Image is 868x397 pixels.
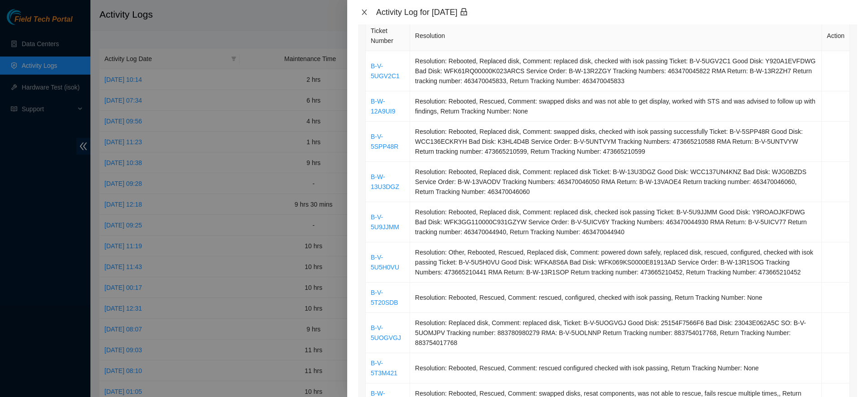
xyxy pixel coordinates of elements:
[410,122,822,162] td: Resolution: Rebooted, Replaced disk, Comment: swapped disks, checked with isok passing successful...
[410,162,822,202] td: Resolution: Rebooted, Replaced disk, Comment: replaced disk Ticket: B-W-13U3DGZ Good Disk: WCC137...
[371,254,399,271] a: B-V-5U5H0VU
[410,202,822,242] td: Resolution: Rebooted, Replaced disk, Comment: replaced disk, checked isok passing Ticket: B-V-5U9...
[410,51,822,91] td: Resolution: Rebooted, Replaced disk, Comment: replaced disk, checked with isok passing Ticket: B-...
[366,21,410,51] th: Ticket Number
[410,91,822,122] td: Resolution: Rebooted, Rescued, Comment: swapped disks and was not able to get display, worked wit...
[460,8,468,16] span: lock
[371,173,399,190] a: B-W-13U3DGZ
[371,359,397,377] a: B-V-5T3M421
[822,21,850,51] th: Action
[410,242,822,283] td: Resolution: Other, Rebooted, Rescued, Replaced disk, Comment: powered down safely, replaced disk,...
[371,324,401,341] a: B-V-5UOGVGJ
[410,283,822,313] td: Resolution: Rebooted, Rescued, Comment: rescued, configured, checked with isok passing, Return Tr...
[410,21,822,51] th: Resolution
[371,133,398,150] a: B-V-5SPP48R
[371,213,399,231] a: B-V-5U9JJMM
[410,353,822,383] td: Resolution: Rebooted, Rescued, Comment: rescued configured checked with isok passing, Return Trac...
[371,98,395,115] a: B-W-12A9UI9
[358,8,371,17] button: Close
[371,62,400,80] a: B-V-5UGV2C1
[410,313,822,353] td: Resolution: Replaced disk, Comment: replaced disk, Ticket: B-V-5UOGVGJ Good Disk: 25154F7566F6 Ba...
[376,7,857,17] div: Activity Log for [DATE]
[371,289,398,306] a: B-V-5T20SDB
[361,9,368,16] span: close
